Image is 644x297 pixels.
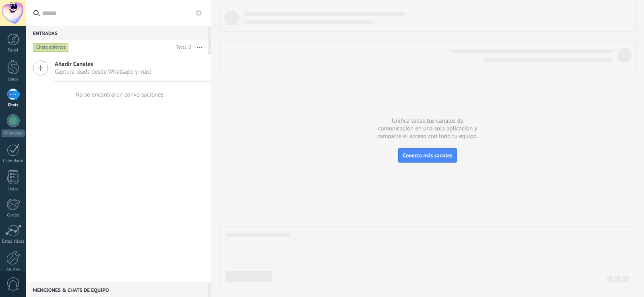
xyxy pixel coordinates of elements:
div: Total: 0 [173,43,191,52]
div: Correo [2,213,25,218]
div: Menciones & Chats de equipo [26,283,208,297]
div: Chats abiertos [33,43,69,52]
button: Conecta más canales [398,148,457,163]
div: WhatsApp [2,130,25,137]
div: Panel [2,48,25,53]
div: Entradas [26,26,208,40]
div: Chats [2,103,25,108]
div: Ajustes [2,267,25,272]
div: Calendario [2,159,25,164]
span: Conecta más canales [403,152,452,159]
div: Leads [2,77,25,82]
div: No se encontraron conversaciones [76,91,164,99]
div: Listas [2,187,25,192]
span: Captura leads desde Whatsapp y más! [55,68,152,76]
div: Estadísticas [2,239,25,244]
span: Añadir Canales [55,60,152,68]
